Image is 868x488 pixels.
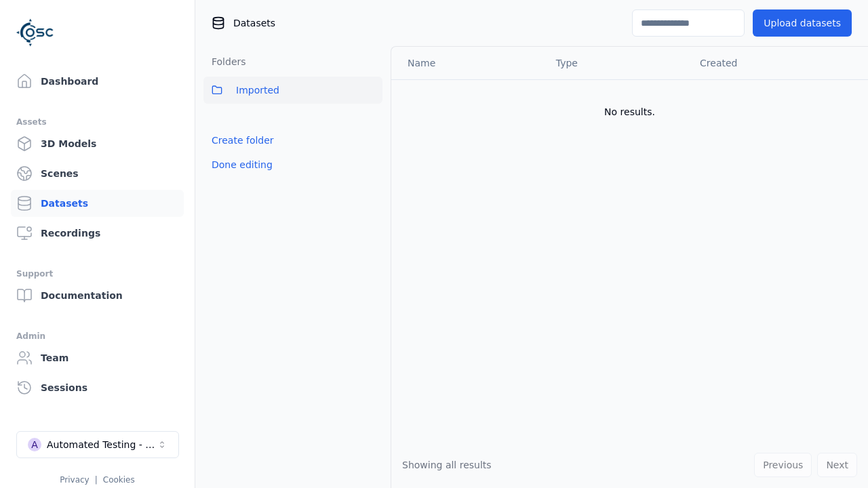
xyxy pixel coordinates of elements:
[16,266,178,282] div: Support
[753,9,852,37] button: Upload datasets
[402,460,492,470] span: Showing all results
[11,130,184,157] a: 3D Models
[11,344,184,371] a: Team
[11,282,184,309] a: Documentation
[60,475,89,485] a: Privacy
[545,47,689,79] th: Type
[16,431,179,458] button: Select a workspace
[203,77,382,104] button: Imported
[203,152,281,177] button: Done editing
[16,328,178,344] div: Admin
[233,16,275,30] span: Datasets
[689,47,846,79] th: Created
[11,220,184,247] a: Recordings
[11,160,184,187] a: Scenes
[236,82,279,98] span: Imported
[203,55,246,68] h3: Folders
[391,47,545,79] th: Name
[95,475,98,485] span: |
[103,475,135,485] a: Cookies
[16,14,54,52] img: Logo
[203,128,282,152] button: Create folder
[11,68,184,95] a: Dashboard
[391,79,868,144] td: No results.
[47,438,157,451] div: Automated Testing - Playwright
[212,134,274,147] a: Create folder
[11,190,184,217] a: Datasets
[11,374,184,401] a: Sessions
[16,114,178,130] div: Assets
[28,438,41,451] div: A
